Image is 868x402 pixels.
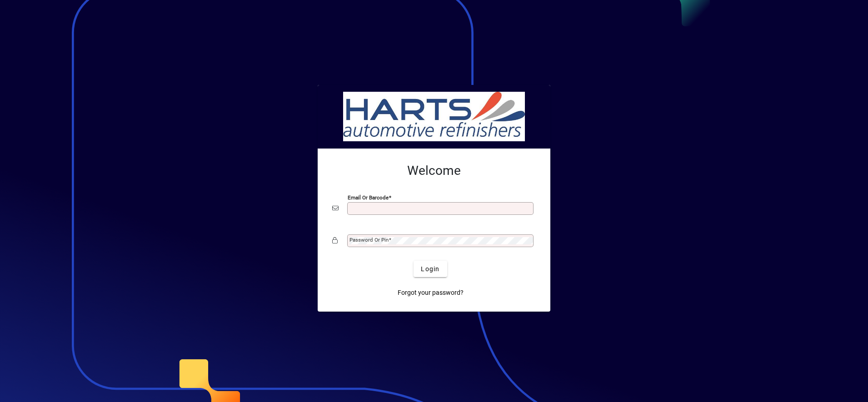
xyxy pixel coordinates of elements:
[394,284,467,301] a: Forgot your password?
[332,163,536,179] h2: Welcome
[421,264,439,274] span: Login
[349,237,389,243] mat-label: Password or Pin
[398,288,464,298] span: Forgot your password?
[414,261,447,277] button: Login
[348,194,389,201] mat-label: Email or Barcode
